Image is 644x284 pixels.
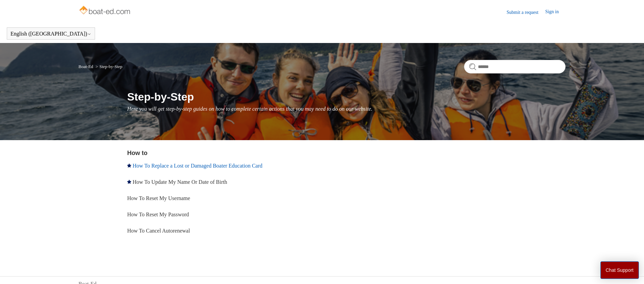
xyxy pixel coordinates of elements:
button: English ([GEOGRAPHIC_DATA]) [10,31,91,37]
li: Step-by-Step [94,64,122,69]
a: How To Reset My Password [127,212,189,217]
a: How To Cancel Autorenewal [127,228,190,234]
a: Boat-Ed [78,64,93,69]
input: Search [464,60,566,73]
a: Sign in [545,8,566,16]
svg: Promoted article [127,180,131,184]
a: Submit a request [507,9,545,16]
a: How to [127,150,147,156]
a: How To Replace a Lost or Damaged Boater Education Card [133,163,262,169]
a: How To Update My Name Or Date of Birth [133,179,227,185]
li: Boat-Ed [78,64,94,69]
h1: Step-by-Step [127,89,566,105]
p: Here you will get step-by-step guides on how to complete certain actions that you may need to do ... [127,105,566,113]
button: Chat Support [600,261,639,279]
a: How To Reset My Username [127,195,190,201]
svg: Promoted article [127,163,131,168]
img: Boat-Ed Help Center home page [78,4,132,18]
